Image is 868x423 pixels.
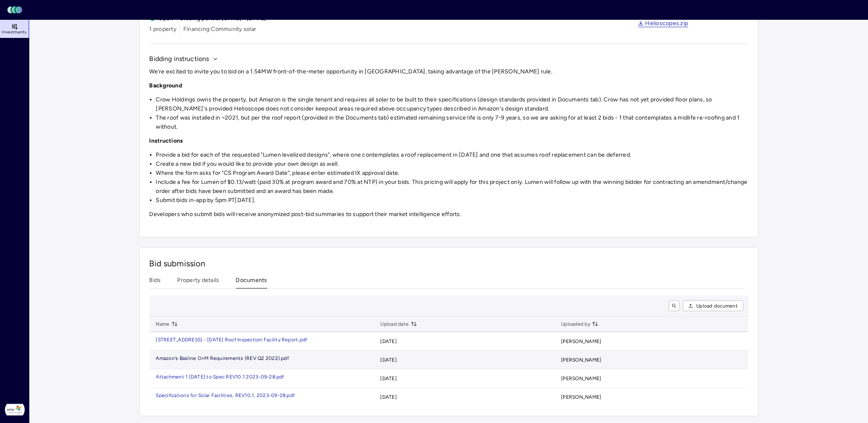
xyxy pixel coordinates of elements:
button: Documents [236,276,267,289]
span: Financing: Community solar [183,25,256,34]
span: 1 property [150,25,177,34]
a: Attachment 1 [DATE] to Spec REV10.1 2023-09-28.pdf [156,374,367,379]
strong: Background [150,82,182,89]
a: Helioscopes.zip [638,21,688,27]
span: Investments [2,30,26,35]
span: Uploaded by [562,320,599,328]
button: toggle sorting [592,321,599,327]
img: Solar Landscape [5,400,25,420]
td: [DATE] [374,351,555,369]
div: port.pdf [288,337,307,342]
li: Include a fee for Lumen of $0.13/watt (paid 30% at program award and 70% at NTP) in your bids. Th... [156,178,749,196]
li: Create a new bid if you would like to provide your own design as well. [156,160,749,169]
button: toggle sorting [171,321,178,327]
button: toggle search [669,301,680,311]
td: [PERSON_NAME] [555,369,749,388]
td: [DATE] [374,369,555,388]
p: Developers who submit bids will receive anonymized post-bid summaries to support their market int... [150,210,749,219]
span: Bid submission [150,258,206,268]
span: Upload document [697,302,738,310]
button: Property details [178,276,220,289]
div: Specifications for Solar Facilities, REV10.1, 2023-0 [156,393,275,398]
button: Bids [150,276,161,289]
li: Crow Holdings owns the property, but Amazon is the single tenant and requires all solar to be bui... [156,95,749,113]
td: [PERSON_NAME] [555,351,749,369]
strong: Instructions [150,137,183,144]
a: Specifications for Solar Facilities, REV10.1, 2023-09-28.pdf [156,393,367,398]
li: Where the form asks for "CS Program Award Date", please enter estimated IX approval date. [156,169,749,178]
div: Attachment 1 [DATE] to Spec REV10.1 2023-0 [156,374,264,379]
td: [PERSON_NAME] [555,332,749,351]
td: [DATE] [374,388,555,406]
a: Amazon's Basline O+M Requirements (REV Q2 2022).pdf [156,356,367,361]
td: [DATE] [374,332,555,351]
button: Upload document [683,301,744,311]
div: 9-28.pdf [275,393,295,398]
span: Upload date [381,320,417,328]
li: Provide a bid for each of the requested "Lumen levelized designs", where one contemplates a roof ... [156,150,749,160]
span: Name [156,320,178,328]
button: Bidding instructions [150,54,218,64]
li: The roof was installed in ~2021, but per the roof report (provided in the Documents tab) estimate... [156,113,749,132]
p: We're excited to invite you to bid on a 1.54MW front-of-the-meter opportunity in [GEOGRAPHIC_DATA... [150,67,749,76]
div: Amazon's Basline O+M Requirements (REV Q2 2 [156,356,269,361]
div: 9-28.pdf [264,374,284,379]
span: Bidding instructions [150,54,209,64]
div: 022).pdf [269,356,289,361]
div: [STREET_ADDRESS] - [DATE] Roof Inspection Facility Re [156,337,288,342]
button: toggle sorting [411,321,417,327]
li: Submit bids in-app by 5pm PT[DATE]. [156,196,749,205]
td: [PERSON_NAME] [555,388,749,406]
a: [STREET_ADDRESS] - [DATE] Roof Inspection Facility Report.pdf [156,337,367,342]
